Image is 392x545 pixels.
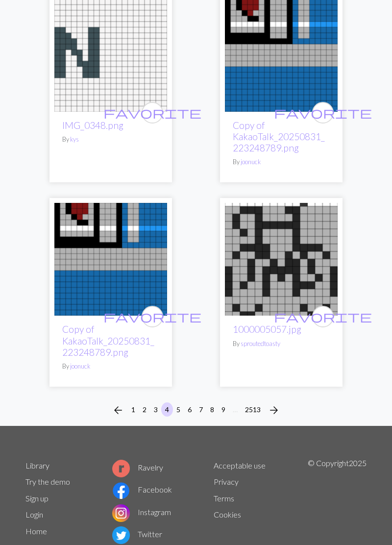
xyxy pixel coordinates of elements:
a: 1000005057.jpg [233,323,301,335]
img: Facebook logo [112,482,130,499]
button: 6 [184,402,196,417]
i: Previous [112,404,124,416]
span: arrow_forward [268,403,280,417]
button: favourite [312,102,334,124]
a: Twitter [112,529,162,539]
a: Facebook [112,485,172,494]
img: KakaoTalk_20250831_223248789.png [54,203,167,316]
a: Ravelry [112,463,163,472]
button: favourite [312,306,334,327]
a: Road bike [225,253,338,263]
a: KakaoTalk_20250831_223248789.png [54,253,167,263]
p: By [62,362,159,371]
a: IMG_0348.png [54,50,167,59]
a: joonuck [70,362,90,370]
button: Previous [108,402,128,418]
a: Cookies [214,510,241,519]
span: favorite [274,105,372,120]
a: Library [25,461,49,470]
a: KakaoTalk_20250831_223248789.png [225,50,338,59]
a: Copy of KakaoTalk_20250831_223248789.png [233,120,325,153]
button: favourite [142,306,163,327]
button: 5 [172,402,184,417]
button: 2 [139,402,150,417]
img: Road bike [225,203,338,316]
img: Ravelry logo [112,460,130,477]
a: Acceptable use [214,461,266,470]
a: sproutedtoasty [241,340,280,347]
p: By [233,157,330,167]
a: Instagram [112,507,171,517]
i: favourite [274,307,372,326]
p: By [62,135,159,144]
button: 8 [206,402,218,417]
a: IMG_0348.png [62,120,123,131]
p: By [233,339,330,348]
button: 1 [127,402,139,417]
img: Twitter logo [112,526,130,544]
a: kys [70,135,79,143]
a: joonuck [241,158,261,166]
a: Sign up [25,494,49,503]
span: favorite [103,309,201,324]
a: Login [25,510,43,519]
button: 9 [218,402,229,417]
i: favourite [103,307,201,326]
button: 2513 [241,402,265,417]
a: Home [25,526,47,536]
span: arrow_back [112,403,124,417]
i: Next [268,404,280,416]
button: 3 [150,402,162,417]
a: Privacy [214,477,239,486]
nav: Page navigation [108,402,284,418]
span: favorite [274,309,372,324]
button: Next [264,402,284,418]
i: favourite [274,103,372,123]
a: Try the demo [25,477,70,486]
button: favourite [142,102,163,124]
button: 7 [195,402,207,417]
span: favorite [103,105,201,120]
a: Copy of KakaoTalk_20250831_223248789.png [62,323,154,357]
i: favourite [103,103,201,123]
img: Instagram logo [112,504,130,522]
a: Terms [214,494,234,503]
button: 4 [161,402,173,417]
